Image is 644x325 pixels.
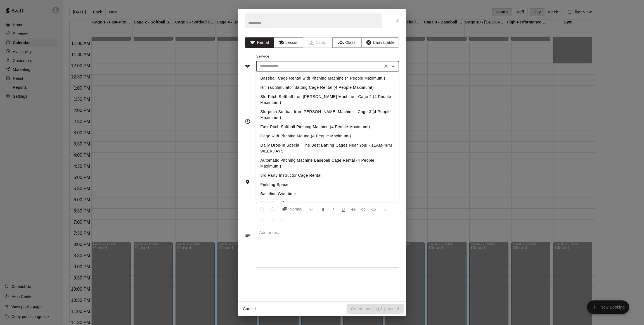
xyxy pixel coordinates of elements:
svg: Notes [245,233,250,238]
button: Class [332,37,362,48]
button: Formatting Options [280,204,316,214]
button: Format Strikethrough [349,204,358,214]
li: Slo-Pitch Softball Iron [PERSON_NAME] Machine - Cage 2 (4 People Maximum!) [256,92,399,107]
button: Undo [257,204,267,214]
svg: Service [245,63,250,69]
span: Normal [290,206,309,212]
li: Cage with Pitching Mound (4 People Maximum!) [256,132,399,141]
button: Right Align [267,214,277,224]
li: Slo-pitch Softball Iron [PERSON_NAME] Machine - Cage 3 (4 People Maximum!) [256,107,399,122]
li: Fielding Space [256,180,399,189]
button: Insert Link [369,204,378,214]
span: Service [256,54,269,58]
button: Unavailable [361,37,399,48]
button: Redo [267,204,277,214]
button: Center Align [257,214,267,224]
button: Close [392,16,402,26]
li: Team Rental [256,199,399,208]
button: Format Underline [338,204,348,214]
li: 3rd Party Instructor Cage Rental [256,171,399,180]
button: Left Align [381,204,391,214]
li: Daily Drop-In Special: The Best Batting Cages Near You! - 11AM-4PM WEEKDAYS [256,141,399,156]
li: Fast-Pitch Softball Pitching Machine (4 People Maximum!) [256,122,399,132]
button: Format Italics [328,204,338,214]
button: Insert Code [359,204,368,214]
li: HitTrax Simulator Batting Cage Rental (4 People Maximum!) [256,83,399,92]
button: Clear [382,62,390,70]
button: Rental [245,37,274,48]
button: Lesson [274,37,303,48]
button: Close [389,62,397,70]
span: Camps can only be created in the Services page [303,37,333,48]
li: Baseball Cage Rental with Pitching Machine (4 People Maximum!) [256,74,399,83]
svg: Rooms [245,179,250,185]
li: Baseline Gym time [256,189,399,199]
li: Automatic Pitching Machine Baseball Cage Rental (4 People Maximum!) [256,156,399,171]
svg: Timing [245,119,250,124]
button: Justify Align [278,214,287,224]
button: Format Bold [318,204,328,214]
button: Cancel [240,304,258,314]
